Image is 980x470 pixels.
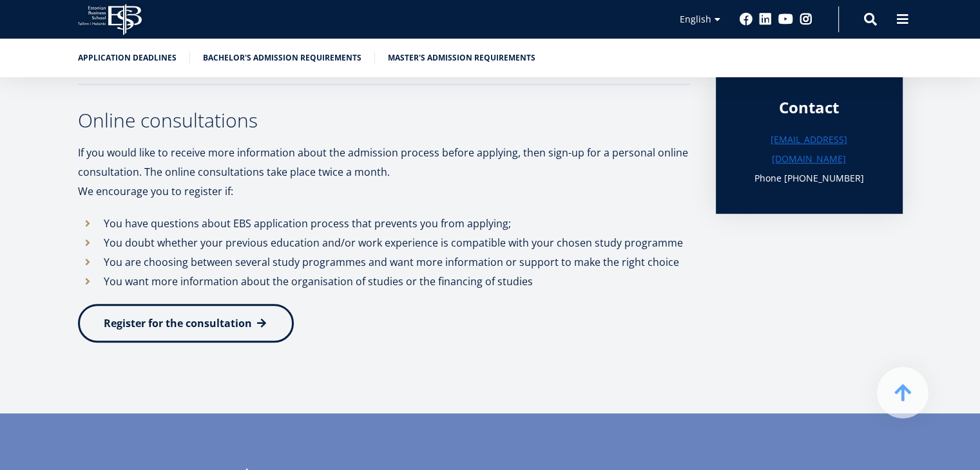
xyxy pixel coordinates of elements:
li: You doubt whether your previous education and/or work experience is compatible with your chosen s... [78,233,690,252]
a: Youtube [778,13,793,26]
h3: Phone [PHONE_NUMBER] [742,169,877,188]
a: Instagram [800,13,812,26]
a: Application deadlines [78,52,177,64]
span: Register for the consultation [104,316,252,330]
a: Facebook [740,13,753,26]
h3: Online consultations [78,111,690,130]
li: You are choosing between several study programmes and want more information or support to make th... [78,252,690,272]
a: Master's admission requirements [388,52,535,64]
a: Bachelor's admission requirements [203,52,361,64]
p: If you would like to receive more information about the admission process before applying, then s... [78,143,690,182]
p: We encourage you to register if: [78,182,690,201]
a: [EMAIL_ADDRESS][DOMAIN_NAME] [742,130,877,169]
li: You want more information about the organisation of studies or the financing of studies [78,272,690,291]
div: Contact [742,98,877,117]
li: You have questions about EBS application process that prevents you from applying; [78,214,690,233]
a: Linkedin [759,13,772,26]
a: Register for the consultation [78,304,294,343]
